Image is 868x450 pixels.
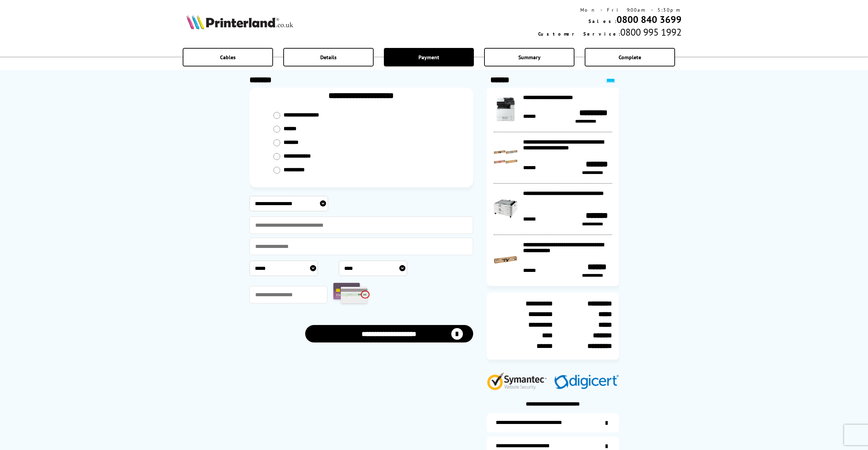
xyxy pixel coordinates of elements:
[220,54,236,61] span: Cables
[518,54,541,61] span: Summary
[538,7,682,13] div: Mon - Fri 9:00am - 5:30pm
[186,14,293,29] img: Printerland Logo
[487,413,619,433] a: additional-ink
[418,54,439,61] span: Payment
[620,26,682,38] span: 0800 995 1992
[617,13,682,26] a: 0800 840 3699
[588,18,617,24] span: Sales:
[320,54,337,61] span: Details
[619,54,641,61] span: Complete
[538,31,620,37] span: Customer Service:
